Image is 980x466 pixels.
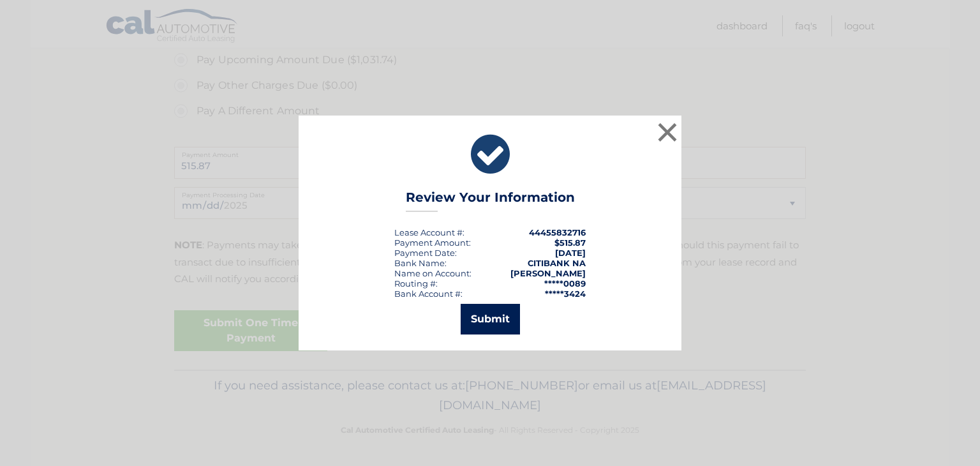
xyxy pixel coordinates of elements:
[555,248,586,258] span: [DATE]
[394,268,471,278] div: Name on Account:
[655,119,680,145] button: ×
[394,248,457,258] div: :
[394,289,463,299] div: Bank Account #:
[529,227,586,237] strong: 44455832716
[528,258,586,268] strong: CITIBANK NA
[510,268,586,278] strong: [PERSON_NAME]
[394,278,438,289] div: Routing #:
[554,237,586,248] span: $515.87
[394,227,464,237] div: Lease Account #:
[394,237,471,248] div: Payment Amount:
[394,258,447,268] div: Bank Name:
[406,190,575,212] h3: Review Your Information
[394,248,455,258] span: Payment Date
[461,304,520,334] button: Submit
